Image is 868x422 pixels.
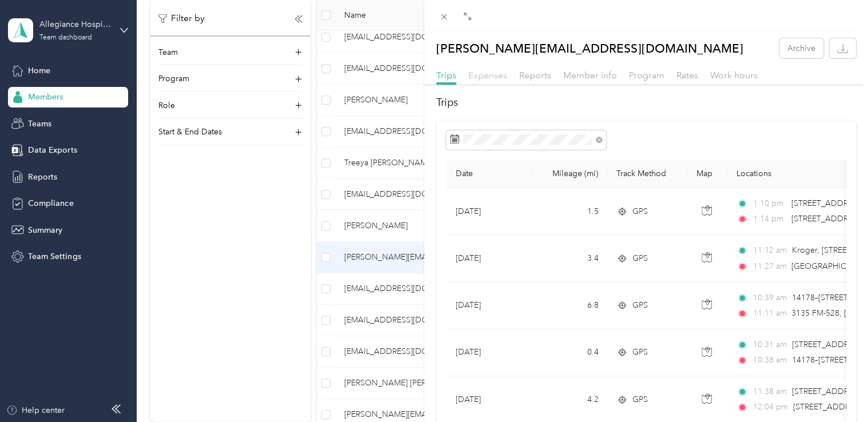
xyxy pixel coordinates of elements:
[629,70,664,81] span: Program
[563,70,617,81] span: Member info
[532,188,607,235] td: 1.5
[753,244,787,257] span: 11:12 am
[436,38,743,58] p: [PERSON_NAME][EMAIL_ADDRESS][DOMAIN_NAME]
[632,299,647,312] span: GPS
[532,235,607,282] td: 3.4
[607,160,687,188] th: Track Method
[446,282,532,329] td: [DATE]
[753,213,786,225] span: 1:14 pm
[676,70,698,81] span: Rates
[632,393,647,406] span: GPS
[632,205,647,218] span: GPS
[753,339,787,351] span: 10:31 am
[753,385,787,398] span: 11:38 am
[753,197,786,210] span: 1:10 pm
[753,292,787,304] span: 10:39 am
[753,354,787,367] span: 10:38 am
[791,214,863,224] span: [STREET_ADDRESS]
[532,160,607,188] th: Mileage (mi)
[519,70,551,81] span: Reports
[532,329,607,376] td: 0.4
[446,160,532,188] th: Date
[446,235,532,282] td: [DATE]
[753,260,786,273] span: 11:27 am
[468,70,507,81] span: Expenses
[436,70,456,81] span: Trips
[753,307,786,320] span: 11:11 am
[687,160,727,188] th: Map
[632,252,647,265] span: GPS
[446,188,532,235] td: [DATE]
[446,329,532,376] td: [DATE]
[632,346,647,359] span: GPS
[753,401,788,413] span: 12:04 pm
[779,38,823,58] button: Archive
[436,95,856,110] h2: Trips
[710,70,758,81] span: Work hours
[804,358,868,422] iframe: Everlance-gr Chat Button Frame
[532,282,607,329] td: 6.8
